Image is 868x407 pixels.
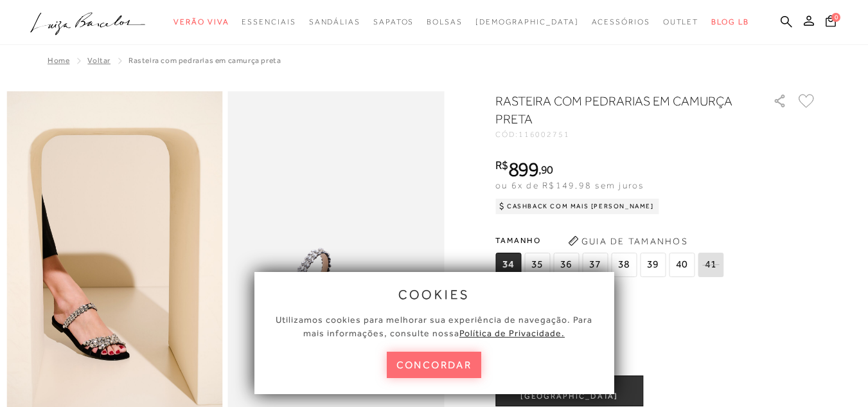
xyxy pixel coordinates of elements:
span: Tamanho [495,231,727,250]
i: R$ [495,159,508,171]
a: BLOG LB [711,10,748,34]
span: 90 [541,163,553,176]
a: noSubCategoriesText [475,10,579,34]
a: Voltar [87,56,111,65]
button: Guia de Tamanhos [563,231,692,251]
span: 0 [831,13,840,22]
a: noSubCategoriesText [663,10,699,34]
button: 0 [822,14,840,32]
span: [DEMOGRAPHIC_DATA] [475,17,579,26]
span: 39 [640,253,666,277]
span: Sapatos [373,17,414,26]
a: Política de Privacidade. [459,328,565,338]
span: 34 [495,253,521,277]
a: noSubCategoriesText [373,10,414,34]
a: noSubCategoriesText [592,10,650,34]
span: Bolsas [427,17,463,26]
button: concordar [387,352,482,378]
i: , [538,164,553,176]
span: 38 [611,253,637,277]
span: BLOG LB [711,17,748,26]
span: RASTEIRA COM PEDRARIAS EM CAMURÇA PRETA [128,56,281,65]
span: Utilizamos cookies para melhorar sua experiência de navegação. Para mais informações, consulte nossa [276,314,592,338]
a: noSubCategoriesText [173,10,229,34]
a: noSubCategoriesText [427,10,463,34]
span: Mais cores [495,301,817,309]
span: 41 [698,253,723,277]
span: 37 [582,253,608,277]
h1: RASTEIRA COM PEDRARIAS EM CAMURÇA PRETA [495,92,736,128]
span: Verão Viva [173,17,229,26]
a: noSubCategoriesText [242,10,296,34]
span: Outlet [663,17,699,26]
div: CÓD: [495,131,752,138]
span: 116002751 [518,130,570,139]
span: 40 [669,253,695,277]
a: Home [48,56,69,65]
span: 35 [524,253,550,277]
span: 899 [508,158,538,181]
div: Cashback com Mais [PERSON_NAME] [495,199,659,214]
span: ou 6x de R$149,98 sem juros [495,180,644,190]
span: 36 [553,253,579,277]
span: Sandálias [309,17,360,26]
span: Acessórios [592,17,650,26]
span: cookies [398,287,470,302]
span: Essenciais [242,17,296,26]
a: noSubCategoriesText [309,10,360,34]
